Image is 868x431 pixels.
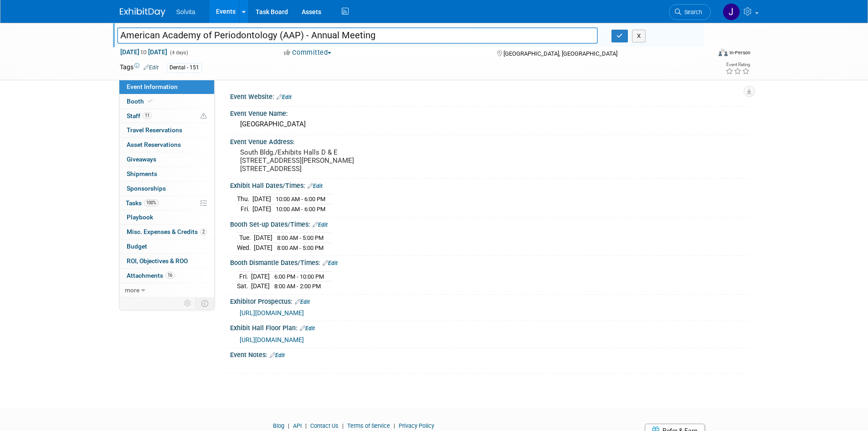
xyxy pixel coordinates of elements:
[237,194,252,204] td: Thu.
[252,204,271,214] td: [DATE]
[230,295,749,306] div: Exhibitor Prospectus:
[281,48,335,57] button: Committed
[323,260,338,266] a: Edit
[127,243,147,250] span: Budget
[274,273,324,280] span: 6:00 PM - 10:00 PM
[293,422,302,429] a: API
[165,272,175,279] span: 16
[230,179,749,191] div: Exhibit Hall Dates/Times:
[308,183,323,189] a: Edit
[254,233,272,243] td: [DATE]
[119,254,214,268] a: ROI, Objectives & ROO
[303,422,309,429] span: |
[200,112,207,120] span: Potential Scheduling Conflict -- at least one attendee is tagged in another overlapping event.
[195,297,214,309] td: Toggle Event Tabs
[119,283,214,297] a: more
[127,170,157,177] span: Shipments
[632,30,646,42] button: X
[143,112,152,119] span: 11
[144,64,159,71] a: Edit
[340,422,346,429] span: |
[237,233,254,243] td: Tue.
[119,109,214,123] a: Staff11
[237,271,251,281] td: Fri.
[119,167,214,181] a: Shipments
[237,281,251,291] td: Sat.
[139,48,148,56] span: to
[148,99,153,104] i: Booth reservation complete
[120,62,159,73] td: Tags
[127,98,154,105] span: Booth
[300,325,315,332] a: Edit
[169,50,188,56] span: (4 days)
[126,199,159,207] span: Tasks
[276,196,325,203] span: 10:00 AM - 6:00 PM
[119,210,214,224] a: Playbook
[127,272,175,279] span: Attachments
[127,257,188,265] span: ROI, Objectives & ROO
[127,141,181,148] span: Asset Reservations
[310,422,339,429] a: Contact Us
[120,48,168,56] span: [DATE] [DATE]
[237,243,254,252] td: Wed.
[237,204,252,214] td: Fri.
[669,4,711,20] a: Search
[277,244,324,251] span: 8:00 AM - 5:00 PM
[657,47,751,61] div: Event Format
[729,49,750,56] div: In-Person
[391,422,397,429] span: |
[119,138,214,152] a: Asset Reservations
[230,321,749,333] div: Exhibit Hall Floor Plan:
[347,422,390,429] a: Terms of Service
[240,309,304,317] span: [URL][DOMAIN_NAME]
[230,90,749,102] div: Event Website:
[125,286,139,294] span: more
[180,297,196,309] td: Personalize Event Tab Strip
[725,62,750,67] div: Event Rating
[120,8,165,17] img: ExhibitDay
[276,206,325,213] span: 10:00 AM - 6:00 PM
[230,135,749,146] div: Event Venue Address:
[119,196,214,210] a: Tasks100%
[313,222,328,228] a: Edit
[127,185,166,192] span: Sponsorships
[127,228,207,235] span: Misc. Expenses & Credits
[127,156,156,163] span: Giveaways
[503,50,617,57] span: [GEOGRAPHIC_DATA], [GEOGRAPHIC_DATA]
[286,422,292,429] span: |
[127,213,153,221] span: Playbook
[277,234,324,241] span: 8:00 AM - 5:00 PM
[723,3,740,21] img: Josh Richardson
[167,63,202,73] div: Dental - 151
[719,49,728,56] img: Format-Inperson.png
[144,199,159,206] span: 100%
[240,336,304,343] a: [URL][DOMAIN_NAME]
[230,348,749,360] div: Event Notes:
[273,422,284,429] a: Blog
[252,194,271,204] td: [DATE]
[274,283,321,290] span: 8:00 AM - 2:00 PM
[119,269,214,283] a: Attachments16
[254,243,272,252] td: [DATE]
[200,228,207,235] span: 2
[119,225,214,239] a: Misc. Expenses & Credits2
[119,152,214,166] a: Giveaways
[681,9,702,16] span: Search
[119,80,214,94] a: Event Information
[230,256,749,268] div: Booth Dismantle Dates/Times:
[251,281,270,291] td: [DATE]
[399,422,434,429] a: Privacy Policy
[230,218,749,229] div: Booth Set-up Dates/Times:
[270,352,285,358] a: Edit
[295,299,310,305] a: Edit
[127,126,182,134] span: Travel Reservations
[230,107,749,118] div: Event Venue Name:
[119,94,214,109] a: Booth
[237,117,742,131] div: [GEOGRAPHIC_DATA]
[240,148,436,173] pre: South Bldg./Exhibits Halls D & E [STREET_ADDRESS][PERSON_NAME] [STREET_ADDRESS]
[176,8,195,16] span: Solvita
[119,239,214,254] a: Budget
[127,83,178,90] span: Event Information
[119,123,214,137] a: Travel Reservations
